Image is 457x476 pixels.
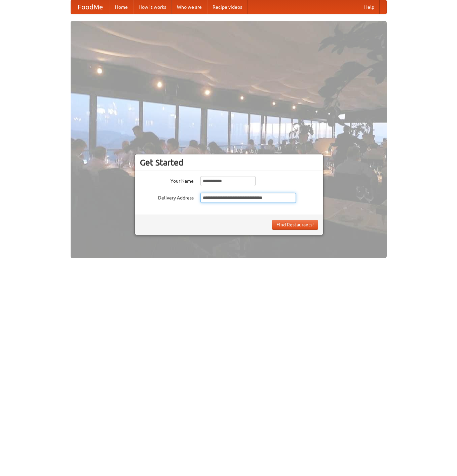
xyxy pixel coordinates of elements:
a: Home [110,0,133,14]
a: Help [359,0,380,14]
a: How it works [133,0,172,14]
button: Find Restaurants! [272,220,318,230]
a: FoodMe [71,0,110,14]
label: Delivery Address [140,193,194,201]
a: Recipe videos [207,0,247,14]
label: Your Name [140,176,194,184]
h3: Get Started [140,157,318,168]
a: Who we are [172,0,207,14]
